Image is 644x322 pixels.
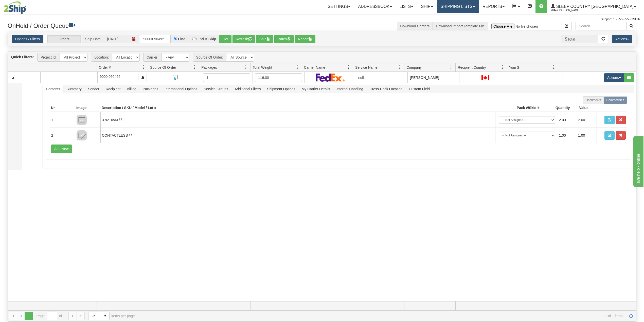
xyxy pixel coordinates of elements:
[396,0,417,13] a: Lists
[356,72,408,83] td: null
[406,65,422,70] span: Company
[150,65,176,70] span: Source Of Order
[140,85,161,93] span: Packages
[458,65,486,70] span: Recipient Country
[571,104,597,112] th: Value
[295,35,315,43] button: Report
[47,312,57,320] input: Page 1
[400,24,430,28] a: Download Carriers
[99,65,111,70] span: Order #
[557,130,576,141] td: 1.00
[396,63,404,71] a: Service Name filter column settings
[304,65,325,70] span: Carrier Name
[627,312,635,320] a: Refresh
[612,35,632,43] button: Actions
[407,72,459,83] td: [PERSON_NAME]
[37,53,60,62] span: Project Id:
[231,85,264,93] span: Additional Filters
[299,85,333,93] span: My Carrier Details
[88,312,110,320] span: Page sizes drop down
[92,313,98,318] span: 25
[50,104,75,112] th: Nr
[196,37,216,41] label: Find & Ship
[140,35,170,43] input: Order #
[437,0,479,13] a: Shipping lists
[367,85,406,93] span: Cross-Dock Location
[25,312,33,320] span: Page 1
[139,63,148,71] a: Order # filter column settings
[626,22,636,30] button: Search
[178,37,186,41] label: Find
[242,63,250,71] a: Packages filter column settings
[43,85,63,93] span: Contents
[103,85,123,93] span: Recipient
[201,85,231,93] span: Service Groups
[551,8,589,13] span: 2044 / [PERSON_NAME]
[481,75,489,80] img: CA
[495,104,541,112] th: Pack #/Skid #
[162,85,200,93] span: International Options
[604,96,627,104] label: Commodities
[316,73,345,82] img: FedEx Express®
[124,85,139,93] span: Billing
[547,0,640,13] a: Sleep Country [GEOGRAPHIC_DATA] 2044 / [PERSON_NAME]
[541,104,571,112] th: Quantity
[253,65,272,70] span: Total Weight
[479,0,508,13] a: Reports
[142,314,623,318] span: 1 - 1 of 1 items
[143,53,162,62] span: Carrier:
[293,63,302,71] a: Total Weight filter column settings
[4,17,640,22] div: Support: 1 - 855 - 55 - 2SHIP
[8,51,636,63] div: grid toolbar
[632,135,643,187] iframe: chat widget
[101,312,109,320] span: select
[138,74,147,81] button: Copy to clipboard
[100,128,495,143] td: CONTACTLESS / /
[355,65,378,70] span: Service Name
[63,85,85,93] span: Summary
[100,104,495,112] th: Description / SKU / Model / Lot #
[604,73,624,82] button: Actions
[498,63,507,71] a: Recipient Country filter column settings
[50,128,75,143] td: 2
[91,53,112,62] span: Location:
[324,0,354,13] a: Settings
[201,65,217,70] span: Packages
[4,1,26,14] img: logo2044.jpg
[171,73,179,82] img: API
[354,0,396,13] a: Addressbook
[51,145,72,153] button: Add New
[193,53,226,62] span: Source Of Order:
[436,24,485,28] a: Download Import Template File
[10,74,16,81] a: Collapse
[576,22,627,30] input: Search
[406,85,433,93] span: Custom Field
[549,63,558,71] a: Your $ filter column settings
[264,85,298,93] span: Shipment Options
[88,312,135,320] span: items per page
[11,55,34,60] label: Quick Filters:
[417,0,437,13] a: Ship
[583,96,604,104] label: Documents
[8,22,318,29] h3: OnHold / Order Queue
[219,35,231,43] button: Go!
[100,75,120,79] span: 9000I090492
[576,130,595,141] td: 1.00
[37,312,65,320] span: Page of 1
[509,65,519,70] span: Your $
[576,114,595,126] td: 2.00
[447,63,455,71] a: Company filter column settings
[12,35,43,43] a: Options / Filters
[557,114,576,126] td: 2.00
[256,35,273,43] button: Ship
[75,104,100,112] th: Image
[232,35,255,43] button: Refresh
[333,85,366,93] span: Internal Handling
[85,85,102,93] span: Sender
[4,3,47,9] div: live help - online
[344,63,353,71] a: Carrier Name filter column settings
[44,35,81,43] label: Orders
[100,112,495,128] td: 3-92165M / /
[82,35,104,43] span: Ship Date
[555,4,634,9] span: Sleep Country [GEOGRAPHIC_DATA]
